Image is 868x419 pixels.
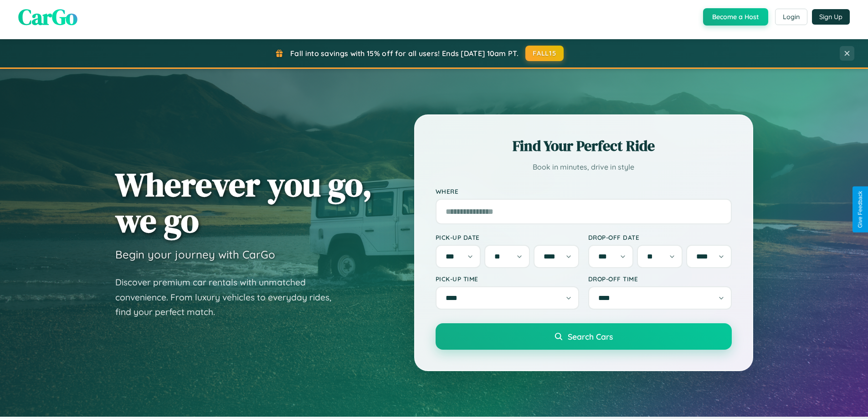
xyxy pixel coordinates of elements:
button: Search Cars [436,323,732,350]
span: CarGo [18,2,77,32]
button: FALL15 [525,46,564,61]
button: Become a Host [703,8,768,26]
label: Pick-up Date [436,233,579,241]
h1: Wherever you go, we go [115,166,372,238]
button: Login [775,9,807,25]
button: Sign Up [812,9,850,25]
p: Book in minutes, drive in style [436,160,732,174]
span: Search Cars [568,331,613,341]
h3: Begin your journey with CarGo [115,248,275,261]
label: Drop-off Date [588,233,732,241]
label: Pick-up Time [436,275,579,283]
h2: Find Your Perfect Ride [436,136,732,156]
p: Discover premium car rentals with unmatched convenience. From luxury vehicles to everyday rides, ... [115,275,343,320]
div: Give Feedback [857,191,863,228]
label: Drop-off Time [588,275,732,283]
span: Fall into savings with 15% off for all users! Ends [DATE] 10am PT. [290,49,519,58]
label: Where [436,187,732,195]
